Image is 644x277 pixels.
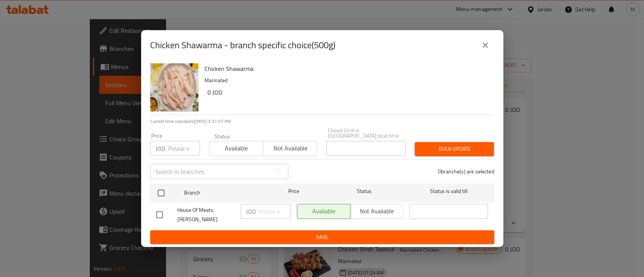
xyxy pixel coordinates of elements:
[150,230,494,244] button: Save
[184,188,263,197] span: Branch
[415,142,494,156] button: Bulk update
[150,118,494,125] p: Current time in Jordan is [DATE] 3:31:07 PM
[150,39,335,51] h2: Chicken Shawarma - branch specific choice(500g)
[269,187,319,196] span: Price
[156,233,488,242] span: Save
[421,144,488,154] span: Bulk update
[266,143,314,154] span: Not available
[204,63,488,74] h6: Chicken Shawarma
[212,143,260,154] span: Available
[209,141,263,156] button: Available
[438,168,494,175] p: 0 branche(s) are selected
[168,141,200,156] input: Please enter price
[150,63,198,112] img: Chicken Shawarma
[259,204,291,219] input: Please enter price
[246,207,256,216] p: JOD
[325,187,403,196] span: Status
[150,164,271,179] input: Search in branches
[207,87,488,98] h6: 0 JOD
[155,144,165,153] p: JOD
[177,205,235,224] span: House Of Meats, [PERSON_NAME]
[409,187,488,196] span: Status is valid till
[204,76,488,85] p: Marinated
[476,36,494,54] button: close
[263,141,317,156] button: Not available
